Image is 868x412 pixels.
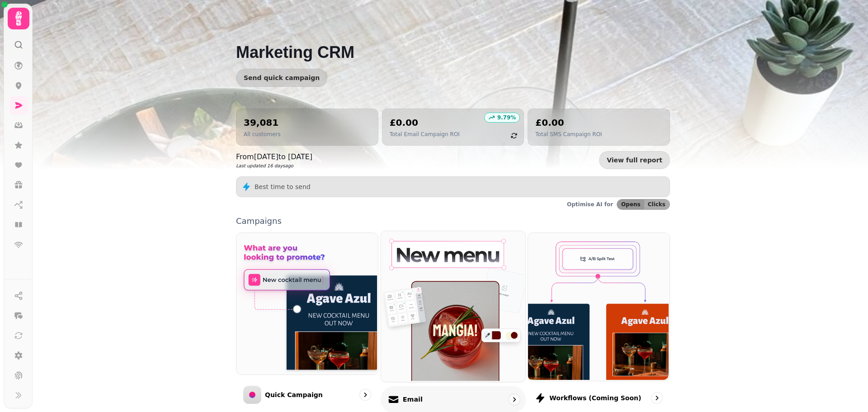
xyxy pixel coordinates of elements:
p: All customers [244,131,280,138]
img: Email [380,230,524,381]
svg: go to [509,395,519,404]
img: Quick Campaign [236,232,377,374]
img: Workflows (coming soon) [527,232,669,380]
span: Opens [621,202,641,207]
h2: £0.00 [535,116,602,129]
h2: £0.00 [390,116,460,129]
a: View full report [599,151,670,169]
p: Email [402,395,422,404]
a: Workflows (coming soon)Workflows (coming soon) [528,232,670,411]
p: Quick Campaign [265,390,323,399]
p: Optimise AI for [567,201,613,208]
p: Total SMS Campaign ROI [535,131,602,138]
button: Clicks [644,199,670,209]
button: Opens [617,199,644,209]
p: Best time to send [255,182,311,191]
button: Send quick campaign [236,69,327,87]
a: Quick CampaignQuick Campaign [236,232,378,411]
h1: Marketing CRM [236,22,670,62]
p: 9.79 % [497,114,516,121]
svg: go to [652,393,661,403]
h2: 39,081 [244,116,280,129]
span: Send quick campaign [244,75,320,81]
p: Last updated 16 days ago [236,162,312,169]
p: Workflows (coming soon) [549,393,641,403]
p: Total Email Campaign ROI [390,131,460,138]
p: From [DATE] to [DATE] [236,152,312,162]
p: Campaigns [236,217,670,225]
span: Clicks [648,202,665,207]
button: refresh [506,128,522,143]
svg: go to [361,390,370,399]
